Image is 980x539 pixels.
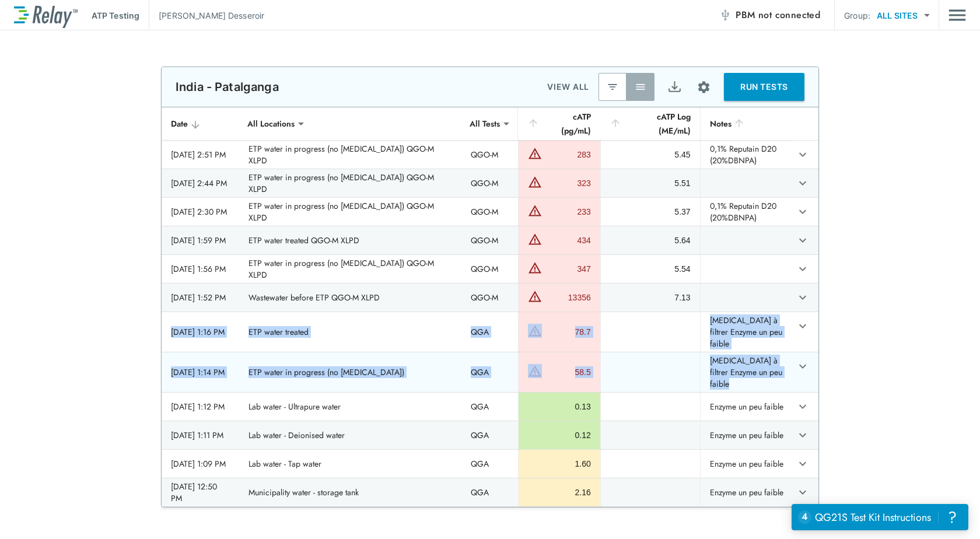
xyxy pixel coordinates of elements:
[700,352,793,392] td: [MEDICAL_DATA] à filtrer Enzyme un peu faible
[696,80,711,94] img: Settings Icon
[547,80,589,94] p: VIEW ALL
[461,312,518,352] td: QGA
[239,283,462,311] td: Wastewater before ETP QGO-M XLPD
[461,283,518,311] td: QGO-M
[793,425,813,445] button: expand row
[461,226,518,254] td: QGO-M
[793,288,813,307] button: expand row
[528,204,542,218] img: Warning
[528,487,590,498] div: 2.16
[545,206,590,218] div: 233
[793,316,813,336] button: expand row
[700,198,793,226] td: 0,1% Reputain D20 (20%DBNPA)
[239,421,462,449] td: Lab water - Deionised water
[171,206,230,218] div: [DATE] 2:30 PM
[700,478,793,506] td: Enzyme un peu faible
[610,110,691,138] div: cATP Log (ME/mL)
[792,504,968,530] iframe: Resource center
[239,312,462,352] td: ETP water treated
[528,458,590,470] div: 1.60
[793,397,813,416] button: expand row
[610,206,691,218] div: 5.37
[660,73,688,101] button: Export
[793,173,813,193] button: expand row
[700,312,793,352] td: [MEDICAL_DATA] à filtrer Enzyme un peu faible
[461,169,518,197] td: QGO-M
[700,450,793,478] td: Enzyme un peu faible
[635,81,646,93] img: View All
[610,149,691,160] div: 5.45
[793,230,813,250] button: expand row
[528,324,542,338] img: Warning
[545,235,590,246] div: 434
[610,263,691,275] div: 5.54
[176,80,279,94] p: India - Patalganga
[239,352,462,392] td: ETP water in progress (no [MEDICAL_DATA])
[736,7,820,23] span: PBM
[162,107,818,507] table: sticky table
[528,289,542,303] img: Warning
[949,4,966,26] img: Drawer Icon
[461,352,518,392] td: QGA
[607,81,618,93] img: Latest
[171,429,230,441] div: [DATE] 1:11 PM
[239,478,462,506] td: Municipality water - storage tank
[239,393,462,421] td: Lab water - Ultrapure water
[239,226,462,254] td: ETP water treated QGO-M XLPD
[461,255,518,283] td: QGO-M
[528,175,542,189] img: Warning
[610,235,691,246] div: 5.64
[610,177,691,189] div: 5.51
[461,478,518,506] td: QGA
[949,4,966,26] button: Main menu
[92,9,139,22] p: ATP Testing
[527,110,590,138] div: cATP (pg/mL)
[545,366,590,378] div: 58.5
[461,198,518,226] td: QGO-M
[545,149,590,160] div: 283
[239,141,462,169] td: ETP water in progress (no [MEDICAL_DATA]) QGO-M XLPD
[667,80,682,94] img: Export Icon
[724,73,804,101] button: RUN TESTS
[528,401,590,412] div: 0.13
[793,482,813,502] button: expand row
[171,149,230,160] div: [DATE] 2:51 PM
[700,393,793,421] td: Enzyme un peu faible
[171,366,230,378] div: [DATE] 1:14 PM
[239,169,462,197] td: ETP water in progress (no [MEDICAL_DATA]) QGO-M XLPD
[528,429,590,441] div: 0.12
[14,3,78,28] img: LuminUltra Relay
[545,292,590,303] div: 13356
[461,141,518,169] td: QGO-M
[758,8,820,22] span: not connected
[461,450,518,478] td: QGA
[528,364,542,378] img: Warning
[239,112,303,135] div: All Locations
[171,177,230,189] div: [DATE] 2:44 PM
[793,356,813,376] button: expand row
[528,261,542,275] img: Warning
[171,235,230,246] div: [DATE] 1:59 PM
[528,146,542,160] img: Warning
[528,232,542,246] img: Warning
[793,454,813,474] button: expand row
[162,107,239,141] th: Date
[793,202,813,222] button: expand row
[545,263,590,275] div: 347
[461,421,518,449] td: QGA
[844,9,870,22] p: Group:
[710,117,783,131] div: Notes
[700,421,793,449] td: Enzyme un peu faible
[461,112,508,135] div: All Tests
[171,401,230,412] div: [DATE] 1:12 PM
[700,141,793,169] td: 0,1% Reputain D20 (20%DBNPA)
[239,450,462,478] td: Lab water - Tap water
[719,9,731,21] img: Offline Icon
[688,72,719,103] button: Site setup
[171,292,230,303] div: [DATE] 1:52 PM
[793,145,813,164] button: expand row
[171,326,230,338] div: [DATE] 1:16 PM
[239,198,462,226] td: ETP water in progress (no [MEDICAL_DATA]) QGO-M XLPD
